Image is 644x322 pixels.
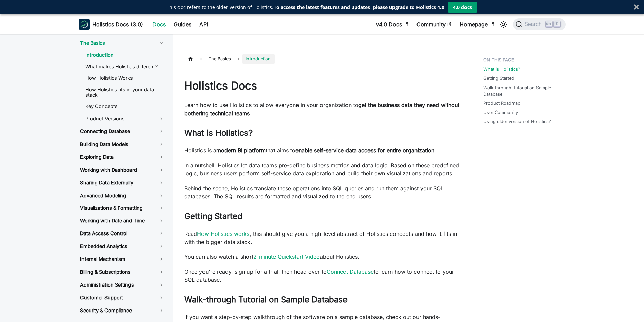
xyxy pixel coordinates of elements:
p: In a nutshell: Holistics let data teams pre-define business metrics and data logic. Based on thes... [184,161,462,177]
h2: Getting Started [184,211,462,224]
h2: What is Holistics? [184,128,462,141]
a: Product Versions [80,113,170,124]
p: Behind the scene, Holistics translate these operations into SQL queries and run them against your... [184,184,462,200]
button: Switch between dark and light mode (currently light mode) [498,19,509,30]
a: Working with Dashboard [75,164,170,176]
a: Exploring Data [75,151,170,163]
strong: get the business data they need without bothering technical teams [184,102,459,117]
kbd: K [554,21,560,27]
a: Security & Compliance [75,305,170,316]
a: Building Data Models [75,139,170,150]
button: 4.0 docs [448,2,477,13]
strong: enable self-service data access for entire organization [295,147,434,154]
p: You can also watch a short about Holistics. [184,253,462,261]
a: Guides [170,19,195,30]
button: Search [513,18,565,30]
a: Product Roadmap [483,100,520,106]
a: Homepage [456,19,498,30]
a: Customer Support [75,292,170,303]
p: Holistics is a that aims to . [184,146,462,154]
p: This doc refers to the older version of Holistics. [167,4,444,11]
nav: Breadcrumbs [184,54,462,64]
p: Once you're ready, sign up for a trial, then head over to to learn how to connect to your SQL dat... [184,268,462,284]
a: User Community [483,109,518,116]
p: Learn how to use Holistics to allow everyone in your organization to . [184,101,462,117]
a: Community [412,19,456,30]
h2: Walk-through Tutorial on Sample Database [184,295,462,307]
a: Getting Started [483,75,514,81]
a: Working with Date and Time [75,215,170,226]
div: This doc refers to the older version of Holistics.To access the latest features and updates, plea... [167,4,444,11]
a: Docs [148,19,170,30]
a: Visualizations & Formatting [75,203,153,214]
a: Connect Database [327,268,374,275]
a: The Basics [75,37,170,49]
span: Introduction [242,54,274,64]
a: Embedded Analytics [75,241,170,252]
a: Billing & Subscriptions [75,266,170,278]
a: How Holistics Works [80,73,170,83]
h1: Holistics Docs [184,79,462,93]
a: Key Concepts [80,101,170,112]
a: API [195,19,212,30]
a: How Holistics works [197,230,249,237]
b: Holistics Docs (3.0) [92,20,143,28]
strong: modern BI platform [216,147,266,154]
a: Administration Settings [75,279,170,291]
a: Data Access Control [75,228,170,239]
p: Read , this should give you a high-level abstract of Holistics concepts and how it fits in with t... [184,230,462,246]
a: Sharing Data Externally [75,177,170,189]
a: Advanced Modeling [75,190,170,201]
span: Search [522,21,546,27]
a: Using older version of Holistics? [483,118,551,125]
a: Introduction [80,50,170,60]
a: What makes Holistics different? [80,61,170,72]
button: Toggle the collapsible sidebar category 'Visualizations & Formatting' [153,203,170,214]
a: Walk-through Tutorial on Sample Database [483,84,564,97]
a: 2-minute Quickstart Video [253,253,320,260]
a: How Holistics fits in your data stack [80,84,170,100]
img: Holistics [79,19,90,30]
span: The Basics [205,54,234,64]
a: Home page [184,54,197,64]
strong: To access the latest features and updates, please upgrade to Holistics 4.0 [273,4,444,10]
a: Internal Mechanism [75,253,170,265]
a: What is Holistics? [483,66,520,72]
a: Connecting Database [75,126,170,137]
a: v4.0 Docs [372,19,412,30]
a: HolisticsHolistics Docs (3.0) [79,19,143,30]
